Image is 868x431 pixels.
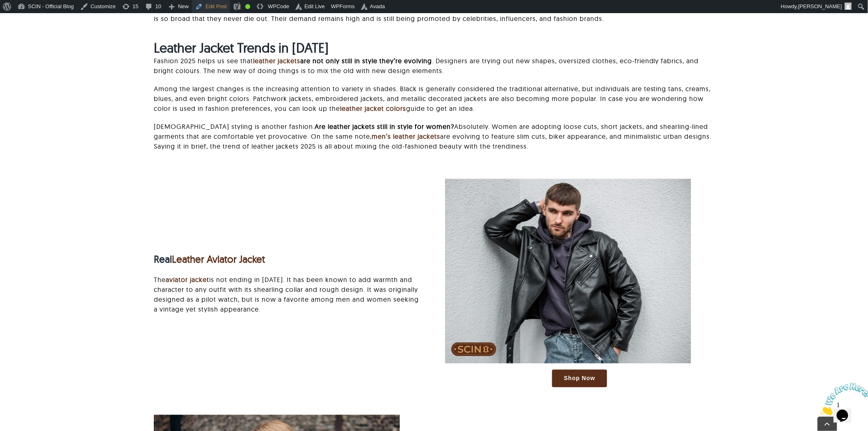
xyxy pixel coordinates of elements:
b: are not only still in style they’re evolving [300,57,432,65]
a: Shop Now [552,370,607,387]
div: Good [245,4,250,9]
p: [DEMOGRAPHIC_DATA] styling is another fashion. Absolutely. Women are adopting loose cuts, short j... [154,122,714,151]
p: Among the largest changes is the increasing attention to variety in shades. Black is generally co... [154,84,714,114]
p: Fashion 2025 helps us see that . Designers are trying out new shapes, oversized clothes, eco-frie... [154,56,714,76]
a: Leather Aviator Jacket [172,253,265,266]
p: The is not ending in [DATE]. It has been known to add warmth and character to any outfit with its... [154,275,423,314]
a: leather jacket colors [340,105,406,113]
span: Shop Now [564,375,595,382]
iframe: chat widget [817,380,868,419]
a: men’s leather jackets [372,133,440,141]
a: Are leather jackets in style for women [154,414,400,422]
img: Are leather jackets in style for men [445,179,691,364]
p: are also popular with all age groups. The youths wear them as streetwear style, whereas the profe... [154,4,714,24]
b: Are leather jackets still in style for women? [315,123,454,131]
span: [PERSON_NAME] [798,3,842,9]
span: 1 [3,3,7,10]
b: Leather Jacket Trends in [DATE] [154,40,329,56]
a: leather jackets [253,57,300,65]
strong: Real [154,253,172,266]
a: aviator jacket [166,276,209,284]
img: Chat attention grabber [3,3,54,36]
